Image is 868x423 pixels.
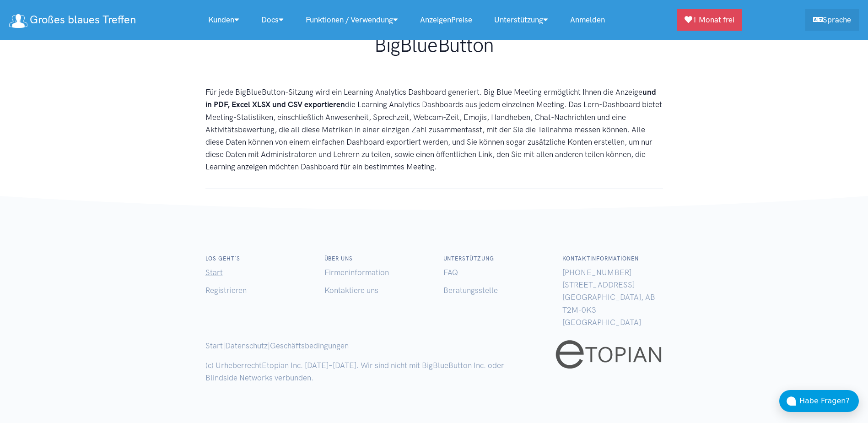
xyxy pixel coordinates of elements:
a: Beratungsstelle [443,286,498,295]
a: Kunden [197,10,250,30]
a: Etopian Inc. [DATE]–[DATE] [262,361,356,370]
button: Habe Fragen? [779,390,859,412]
a: Großes blaues Treffen [9,10,136,30]
h6: Über uns [324,255,425,263]
h6: Los geht´s [205,255,306,263]
img: etopian-logo-black.png [554,340,663,369]
a: Unterstützung [483,10,559,30]
a: Start [205,341,223,350]
a: Kontaktiere uns [324,286,378,295]
img: Logo [9,14,27,28]
p: (c) Urheberrecht . Wir sind nicht mit BigBlueButton Inc. oder Blindside Networks verbunden. [205,359,504,384]
a: Firmeninformation [324,268,389,277]
h6: Unterstützung [443,255,544,263]
a: Start [205,268,223,277]
a: 1 Monat frei [677,9,742,31]
h6: Kontaktinformationen [562,255,663,263]
a: Geschäftsbedingungen [270,341,349,350]
p: Für jede BigBlueButton-Sitzung wird ein Learning Analytics Dashboard generiert. Big Blue Meeting ... [205,86,663,173]
a: AnzeigenPreise [409,10,483,30]
a: Funktionen / Verwendung [295,10,409,30]
a: Anmelden [559,10,616,30]
a: Registrieren [205,286,247,295]
a: FAQ [443,268,458,277]
span: [PHONE_NUMBER] [STREET_ADDRESS] [GEOGRAPHIC_DATA], AB T2M-0K3 [GEOGRAPHIC_DATA] [562,268,655,327]
a: Docs [250,10,295,30]
a: Sprache [805,9,859,31]
div: Habe Fragen? [799,395,859,407]
p: | | [205,340,349,352]
a: Datenschutz [225,341,268,350]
